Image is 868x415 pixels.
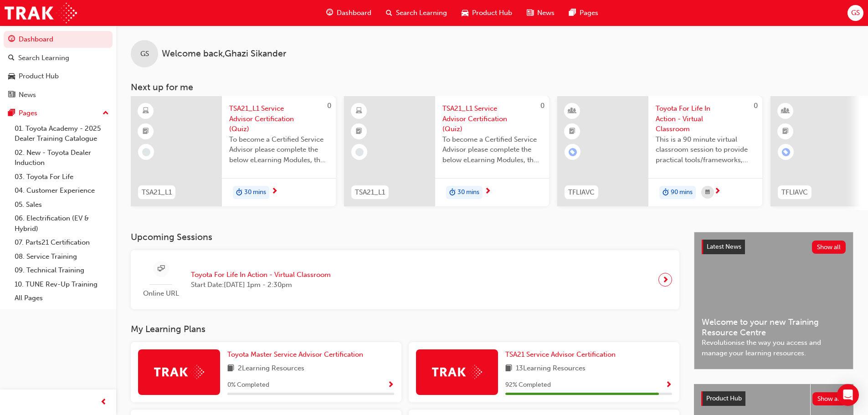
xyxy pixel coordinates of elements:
span: learningRecordVerb_NONE-icon [142,148,150,156]
a: Dashboard [4,31,113,48]
span: To become a Certified Service Advisor please complete the below eLearning Modules, the Service Ad... [442,134,542,165]
span: News [537,8,555,18]
span: Pages [580,8,598,18]
a: Search Learning [4,50,113,67]
a: 07. Parts21 Certification [11,236,113,250]
span: booktick-icon [569,126,575,138]
span: Show Progress [665,381,672,389]
span: Show Progress [387,381,394,389]
span: 0 % Completed [227,380,269,390]
span: learningResourceType_ELEARNING-icon [356,105,362,117]
img: Trak [5,3,77,23]
div: Product Hub [19,71,59,82]
div: News [19,90,36,100]
button: Pages [4,105,113,122]
a: Latest NewsShow all [702,240,846,254]
span: GS [851,8,860,18]
a: Product Hub [4,68,113,85]
a: 0TFLIAVCToyota For Life In Action - Virtual ClassroomThis is a 90 minute virtual classroom sessio... [557,96,762,206]
span: calendar-icon [705,187,710,198]
span: learningRecordVerb_ENROLL-icon [569,148,577,156]
a: 01. Toyota Academy - 2025 Dealer Training Catalogue [11,122,113,146]
a: Toyota Master Service Advisor Certification [227,349,367,360]
span: duration-icon [663,187,669,199]
span: learningRecordVerb_ENROLL-icon [782,148,790,156]
span: next-icon [484,188,491,196]
a: car-iconProduct Hub [454,4,519,22]
span: 0 [754,102,758,110]
button: Show all [812,392,847,405]
button: Show Progress [665,379,672,391]
a: 08. Service Training [11,250,113,264]
span: Latest News [707,243,741,251]
span: To become a Certified Service Advisor please complete the below eLearning Modules, the Service Ad... [229,134,329,165]
span: Start Date: [DATE] 1pm - 2:30pm [191,280,331,290]
span: book-icon [505,363,512,374]
span: booktick-icon [782,126,789,138]
span: GS [140,49,149,59]
span: Product Hub [706,395,742,402]
span: Welcome back , Ghazi Sikander [162,49,286,59]
button: Show all [812,241,846,254]
span: pages-icon [569,7,576,19]
a: 06. Electrification (EV & Hybrid) [11,211,113,236]
span: car-icon [8,72,15,81]
span: 0 [540,102,544,110]
span: Search Learning [396,8,447,18]
a: Product HubShow all [701,391,846,406]
span: 13 Learning Resources [516,363,586,374]
span: pages-icon [8,109,15,118]
span: news-icon [527,7,534,19]
span: TSA21_L1 Service Advisor Certification (Quiz) [442,103,542,134]
span: learningResourceType_ELEARNING-icon [143,105,149,117]
a: 02. New - Toyota Dealer Induction [11,146,113,170]
button: GS [847,5,863,21]
span: guage-icon [326,7,333,19]
span: Dashboard [337,8,371,18]
span: duration-icon [449,187,456,199]
span: next-icon [714,188,721,196]
span: prev-icon [100,397,107,408]
img: Trak [432,365,482,379]
span: search-icon [386,7,392,19]
a: 03. Toyota For Life [11,170,113,184]
span: Toyota For Life In Action - Virtual Classroom [191,270,331,280]
a: Latest NewsShow allWelcome to your new Training Resource CentreRevolutionise the way you access a... [694,232,853,369]
span: 0 [327,102,331,110]
img: Trak [154,365,204,379]
a: TSA21 Service Advisor Certification [505,349,619,360]
span: TSA21_L1 [142,187,172,198]
span: Online URL [138,288,184,299]
a: All Pages [11,291,113,305]
h3: Next up for me [116,82,868,92]
span: 92 % Completed [505,380,551,390]
a: pages-iconPages [562,4,606,22]
span: Revolutionise the way you access and manage your learning resources. [702,338,846,358]
span: 30 mins [244,187,266,198]
span: booktick-icon [143,126,149,138]
div: Pages [19,108,37,118]
span: 2 Learning Resources [238,363,304,374]
span: booktick-icon [356,126,362,138]
a: 05. Sales [11,198,113,212]
span: Toyota For Life In Action - Virtual Classroom [656,103,755,134]
span: book-icon [227,363,234,374]
a: 04. Customer Experience [11,184,113,198]
h3: My Learning Plans [131,324,679,334]
a: 10. TUNE Rev-Up Training [11,277,113,292]
span: TSA21 Service Advisor Certification [505,350,616,359]
span: duration-icon [236,187,242,199]
div: Search Learning [18,53,69,63]
div: Open Intercom Messenger [837,384,859,406]
a: News [4,87,113,103]
span: learningResourceType_INSTRUCTOR_LED-icon [569,105,575,117]
span: sessionType_ONLINE_URL-icon [158,263,164,275]
a: 0TSA21_L1TSA21_L1 Service Advisor Certification (Quiz)To become a Certified Service Advisor pleas... [344,96,549,206]
span: up-icon [103,108,109,119]
a: Online URLToyota For Life In Action - Virtual ClassroomStart Date:[DATE] 1pm - 2:30pm [138,257,672,302]
span: learningRecordVerb_NONE-icon [355,148,364,156]
a: guage-iconDashboard [319,4,379,22]
span: car-icon [462,7,468,19]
